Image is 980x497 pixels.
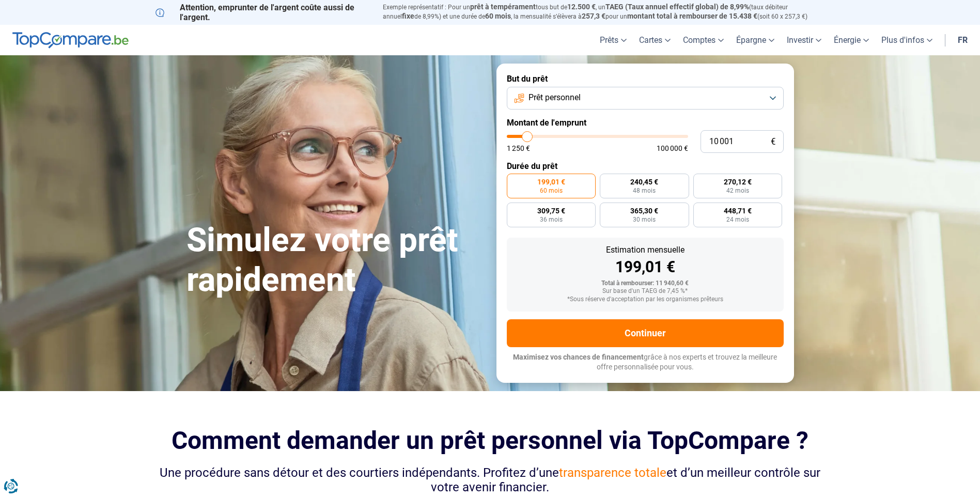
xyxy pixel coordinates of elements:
span: Prêt personnel [528,92,581,103]
div: Total à rembourser: 11 940,60 € [515,280,775,287]
div: Estimation mensuelle [515,246,775,254]
span: montant total à rembourser de 15.438 € [627,12,757,20]
div: 199,01 € [515,259,775,275]
span: 365,30 € [630,207,658,214]
span: 48 mois [633,188,656,194]
label: Durée du prêt [507,161,784,171]
span: prêt à tempérament [470,3,536,11]
span: € [771,137,775,146]
img: TopCompare [12,32,129,49]
a: Épargne [730,25,781,55]
a: Comptes [677,25,730,55]
span: 12.500 € [567,3,596,11]
h1: Simulez votre prêt rapidement [186,221,484,300]
a: Cartes [633,25,677,55]
span: Maximisez vos chances de financement [513,353,644,361]
p: Attention, emprunter de l'argent coûte aussi de l'argent. [155,3,370,22]
a: Énergie [828,25,875,55]
span: 257,3 € [582,12,605,20]
span: 60 mois [540,188,563,194]
span: 36 mois [540,216,563,223]
span: 60 mois [485,12,511,20]
p: grâce à nos experts et trouvez la meilleure offre personnalisée pour vous. [507,352,784,372]
div: Une procédure sans détour et des courtiers indépendants. Profitez d’une et d’un meilleur contrôle... [155,465,825,495]
h2: Comment demander un prêt personnel via TopCompare ? [155,426,825,455]
span: 240,45 € [630,178,658,185]
span: 100 000 € [657,145,688,152]
a: Investir [781,25,828,55]
p: Exemple représentatif : Pour un tous but de , un (taux débiteur annuel de 8,99%) et une durée de ... [383,3,825,21]
span: 24 mois [726,216,749,223]
span: 30 mois [633,216,656,223]
span: 270,12 € [724,178,752,185]
span: 42 mois [726,188,749,194]
div: Sur base d'un TAEG de 7,45 %* [515,288,775,295]
label: Montant de l'emprunt [507,118,784,128]
a: fr [952,25,974,55]
span: 309,75 € [537,207,565,214]
label: But du prêt [507,74,784,84]
span: TAEG (Taux annuel effectif global) de 8,99% [605,3,749,11]
span: 1 250 € [507,145,530,152]
a: Prêts [594,25,633,55]
button: Prêt personnel [507,87,784,110]
div: *Sous réserve d'acceptation par les organismes prêteurs [515,296,775,303]
span: fixe [402,12,414,20]
span: 448,71 € [724,207,752,214]
span: transparence totale [559,465,666,480]
span: 199,01 € [537,178,565,185]
a: Plus d'infos [875,25,939,55]
button: Continuer [507,319,784,347]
